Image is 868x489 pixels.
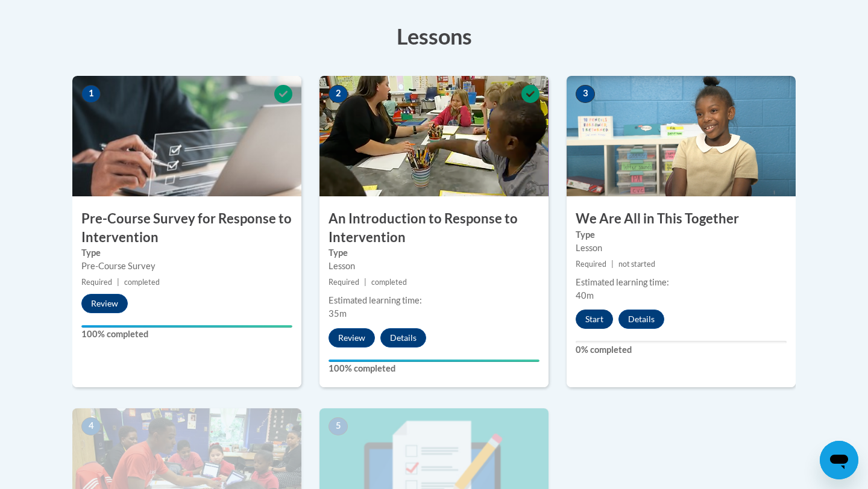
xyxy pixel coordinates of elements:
[576,276,787,289] div: Estimated learning time:
[81,85,101,103] span: 1
[329,362,539,375] label: 100% completed
[567,76,796,196] img: Course Image
[329,308,347,319] span: 35m
[576,241,787,255] div: Lesson
[611,260,614,269] span: |
[567,210,796,228] h3: We Are All in This Together
[820,441,858,479] iframe: Button to launch messaging window
[72,21,796,51] h3: Lessons
[576,228,787,241] label: Type
[329,260,539,273] div: Lesson
[81,246,292,260] label: Type
[371,278,407,287] span: completed
[329,278,359,287] span: Required
[329,85,348,103] span: 2
[576,85,595,103] span: 3
[329,246,539,260] label: Type
[319,210,549,247] h3: An Introduction to Response to Intervention
[81,325,292,328] div: Your progress
[81,328,292,341] label: 100% completed
[618,310,664,329] button: Details
[81,278,112,287] span: Required
[576,260,606,269] span: Required
[72,210,301,247] h3: Pre-Course Survey for Response to Intervention
[81,294,128,313] button: Review
[576,310,613,329] button: Start
[329,294,539,307] div: Estimated learning time:
[81,417,101,435] span: 4
[576,290,594,301] span: 40m
[329,360,539,362] div: Your progress
[329,328,375,347] button: Review
[618,260,655,269] span: not started
[81,260,292,273] div: Pre-Course Survey
[72,76,301,196] img: Course Image
[329,417,348,435] span: 5
[364,278,366,287] span: |
[319,76,549,196] img: Course Image
[576,343,787,357] label: 0% completed
[380,328,426,347] button: Details
[124,278,160,287] span: completed
[117,278,119,287] span: |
